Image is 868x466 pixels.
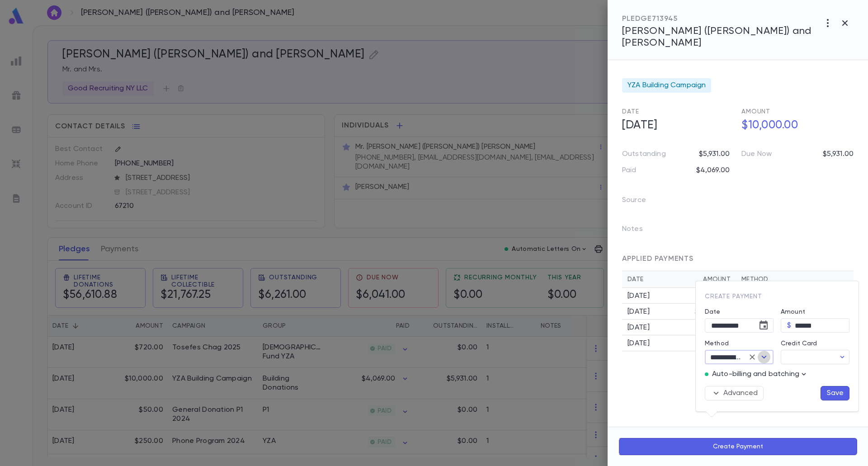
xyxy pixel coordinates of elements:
button: Advanced [705,386,764,400]
label: Amount [781,308,805,315]
button: Save [821,386,849,400]
label: Credit Card [781,340,817,347]
button: Open [758,351,770,363]
label: Date [705,308,774,315]
button: Choose date, selected date is Sep 9, 2025 [755,316,773,334]
span: Create Payment [705,293,762,300]
label: Method [705,340,729,347]
p: Auto-billing and batching [712,370,799,379]
button: Clear [746,351,759,363]
p: $ [787,321,791,330]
